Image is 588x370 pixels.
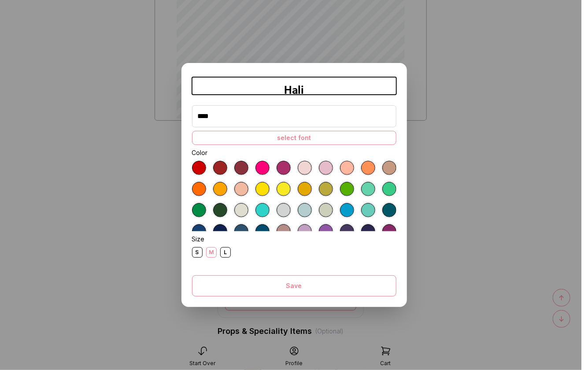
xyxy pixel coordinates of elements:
[192,275,396,296] button: Save
[192,131,396,145] div: select font
[192,247,203,258] div: S
[206,247,217,258] div: M
[192,148,396,157] div: Color
[284,86,304,95] div: Hali
[220,247,231,258] div: L
[192,235,396,244] div: Size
